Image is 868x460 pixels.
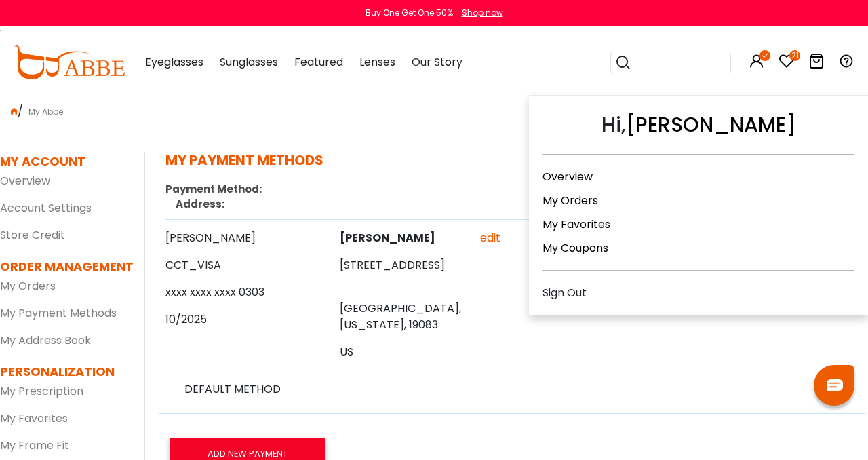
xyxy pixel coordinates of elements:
[165,284,326,301] p: xxxx xxxx xxxx 0303
[542,240,608,256] a: My Coupons
[165,311,326,328] p: 10/2025
[184,381,281,398] label: DEFAULT METHOD
[359,54,395,70] span: Lenses
[165,230,326,246] p: [PERSON_NAME]
[165,197,511,212] div: Address:
[340,230,435,246] span: [PERSON_NAME]
[340,257,500,273] p: [STREET_ADDRESS]
[542,193,598,208] a: My Orders
[827,379,843,391] img: chat
[626,110,796,139] a: [PERSON_NAME]
[340,284,500,333] p: [GEOGRAPHIC_DATA], [US_STATE], 19083
[23,106,68,117] span: My Abbe
[220,54,278,70] span: Sunglasses
[542,216,610,232] a: My Favorites
[462,7,503,19] div: Shop now
[455,7,503,18] a: Shop now
[165,182,511,197] div: Payment Method:
[542,109,854,155] div: Hi,
[165,257,326,273] p: CCT_VISA
[340,344,500,360] p: US
[294,54,343,70] span: Featured
[412,54,462,70] span: Our Story
[366,7,453,19] div: Buy One Get One 50%
[778,56,795,71] a: 21
[789,50,800,61] i: 21
[145,54,203,70] span: Eyeglasses
[14,45,125,79] img: abbeglasses.com
[542,284,854,301] div: Sign Out
[542,169,593,185] a: Overview
[11,108,18,115] img: home.png
[480,230,500,246] a: edit
[165,152,858,168] h5: MY PAYMENT METHODS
